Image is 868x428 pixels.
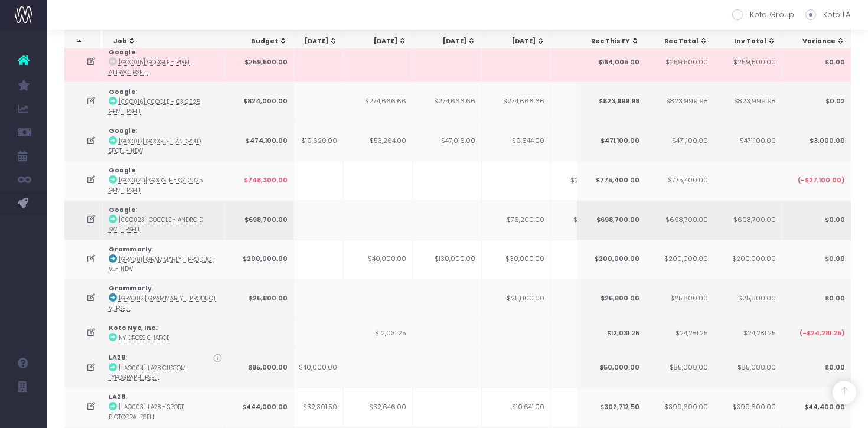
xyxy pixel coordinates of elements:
[645,43,714,82] td: $259,500.00
[805,9,850,21] label: Koto LA
[344,121,413,161] td: $53,264.00
[109,98,200,115] abbr: [GOO016] Google - Q3 2025 Gemini Design - Brand - Upsell
[576,387,645,427] td: $302,712.50
[225,279,294,318] td: $25,800.00
[732,9,794,21] label: Koto Group
[482,387,551,427] td: $10,641.00
[355,37,407,46] div: [DATE]
[103,82,225,122] td: :
[109,256,214,273] abbr: [GRA001] Grammarly - Product Videos - Brand - New
[792,37,844,46] div: Variance
[713,82,782,122] td: $823,999.98
[713,30,782,53] th: Inv Total: activate to sort column ascending
[344,82,413,122] td: $274,666.66
[576,43,645,82] td: $164,005.00
[64,30,100,53] th: : activate to sort column descending
[482,82,551,122] td: $274,666.66
[782,200,851,240] td: $0.00
[109,364,186,381] abbr: [LAO004] LA28 Custom Typography - Upsell
[797,176,844,185] span: (-$27,100.00)
[109,353,126,362] strong: LA28
[645,279,714,318] td: $25,800.00
[782,30,851,53] th: Variance: activate to sort column ascending
[562,37,614,46] div: [DATE]
[482,240,551,279] td: $30,000.00
[493,37,545,46] div: [DATE]
[645,200,714,240] td: $698,700.00
[551,121,620,161] td: $90,770.00
[413,240,482,279] td: $130,000.00
[103,240,225,279] td: :
[109,138,201,155] abbr: [GOO017] Google - Android Spotlight - Brand - New
[225,121,294,161] td: $474,100.00
[225,387,294,427] td: $444,000.00
[713,348,782,387] td: $85,000.00
[782,82,851,122] td: $0.02
[225,348,294,387] td: $85,000.00
[109,87,136,96] strong: Google
[482,30,552,53] th: Sep 25: activate to sort column ascending
[576,279,645,318] td: $25,800.00
[482,200,551,240] td: $76,200.00
[103,279,225,318] td: :
[656,37,708,46] div: Rec Total
[645,318,714,348] td: $24,281.25
[782,387,851,427] td: $44,400.00
[713,279,782,318] td: $25,800.00
[713,200,782,240] td: $698,700.00
[109,177,203,194] abbr: [GOO020] Google - Q4 2025 Gemini Design - Brand - Upsell
[724,37,776,46] div: Inv Total
[109,48,136,57] strong: Google
[109,58,191,76] abbr: [GOO015] Google - Pixel Attract Loops (H2-25) - Brand - Upsell
[576,348,645,387] td: $50,000.00
[782,348,851,387] td: $0.00
[645,387,714,427] td: $399,600.00
[103,200,225,240] td: :
[276,30,345,53] th: Jun 25: activate to sort column ascending
[344,240,413,279] td: $40,000.00
[645,82,714,122] td: $823,999.98
[782,121,851,161] td: $3,000.00
[413,30,482,53] th: Aug 25: activate to sort column ascending
[225,240,294,279] td: $200,000.00
[225,82,294,122] td: $824,000.00
[645,348,714,387] td: $85,000.00
[576,82,645,122] td: $823,999.98
[713,240,782,279] td: $200,000.00
[645,161,714,200] td: $775,400.00
[109,216,203,233] abbr: [GOO023] Google - Android Switch - Campaign - Upsell
[551,200,620,240] td: $176,000.00
[588,37,639,46] div: Rec This FY
[103,161,225,200] td: :
[103,387,225,427] td: :
[103,318,225,348] td: :
[225,161,294,200] td: $748,300.00
[713,318,782,348] td: $24,281.25
[413,82,482,122] td: $274,666.66
[109,393,126,401] strong: LA28
[577,30,646,53] th: Rec This FY: activate to sort column ascending
[645,240,714,279] td: $200,000.00
[782,279,851,318] td: $0.00
[344,30,413,53] th: Jul 25: activate to sort column ascending
[713,387,782,427] td: $399,600.00
[109,403,184,420] abbr: [LAO003] LA28 - Sport Pictograms - Upsell
[645,121,714,161] td: $471,100.00
[286,37,338,46] div: [DATE]
[103,121,225,161] td: :
[576,161,645,200] td: $775,400.00
[782,240,851,279] td: $0.00
[576,240,645,279] td: $200,000.00
[103,43,225,82] td: :
[424,37,476,46] div: [DATE]
[15,404,32,422] img: images/default_profile_image.png
[103,348,225,387] td: :
[344,318,413,348] td: $12,031.25
[576,121,645,161] td: $471,100.00
[782,43,851,82] td: $0.00
[413,121,482,161] td: $47,016.00
[109,205,136,214] strong: Google
[713,43,782,82] td: $259,500.00
[576,200,645,240] td: $698,700.00
[576,318,645,348] td: $12,031.25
